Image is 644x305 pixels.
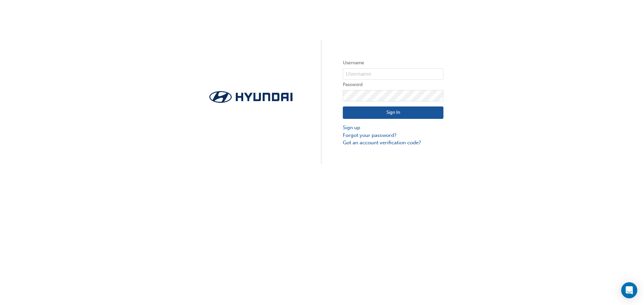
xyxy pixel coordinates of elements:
[343,139,443,147] a: Got an account verification code?
[343,132,443,139] a: Forgot your password?
[343,124,443,132] a: Sign up
[343,81,443,89] label: Password
[343,68,443,80] input: Username
[201,89,301,105] img: Trak
[343,59,443,67] label: Username
[621,282,637,298] div: Open Intercom Messenger
[343,106,443,119] button: Sign In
